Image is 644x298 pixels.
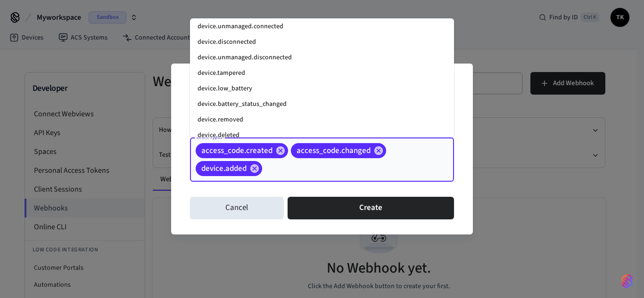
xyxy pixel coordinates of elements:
[190,65,454,81] li: device.tampered
[190,19,454,34] li: device.unmanaged.connected
[196,143,288,158] div: access_code.created
[196,161,262,176] div: device.added
[190,112,454,128] li: device.removed
[190,128,454,143] li: device.deleted
[621,274,633,289] img: SeamLogoGradient.69752ec5.svg
[190,97,454,112] li: device.battery_status_changed
[288,197,454,219] button: Create
[190,81,454,97] li: device.low_battery
[190,197,284,219] button: Cancel
[190,34,454,50] li: device.disconnected
[196,146,278,155] span: access_code.created
[291,146,376,155] span: access_code.changed
[291,143,386,158] div: access_code.changed
[190,50,454,65] li: device.unmanaged.disconnected
[196,164,252,173] span: device.added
